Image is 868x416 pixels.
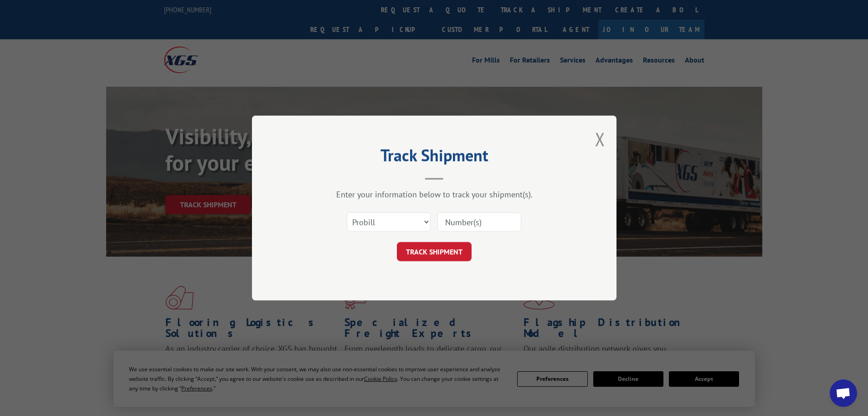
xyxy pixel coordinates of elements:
button: Close modal [595,127,605,151]
button: TRACK SHIPMENT [397,242,472,261]
div: Open chat [830,379,857,407]
div: Enter your information below to track your shipment(s). [298,189,571,200]
input: Number(s) [437,212,521,232]
h2: Track Shipment [298,149,571,166]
